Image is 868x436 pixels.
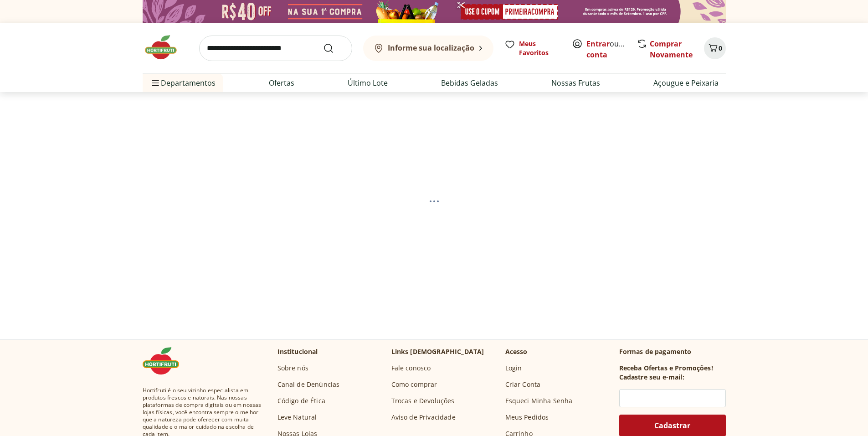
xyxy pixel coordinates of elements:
[391,413,456,422] a: Aviso de Privacidade
[363,36,493,61] button: Informe sua localização
[199,36,352,61] input: search
[586,39,610,49] a: Entrar
[519,39,561,57] span: Meus Favoritos
[505,380,541,389] a: Criar Conta
[619,373,684,382] h3: Cadastre seu e-mail:
[277,347,318,356] p: Institucional
[391,364,431,373] a: Fale conosco
[323,43,345,54] button: Submit Search
[150,72,161,94] button: Menu
[143,347,188,374] img: Hortifruti
[719,44,722,52] span: 0
[505,347,528,356] p: Acesso
[586,39,637,60] a: Criar conta
[277,413,317,422] a: Leve Natural
[348,77,388,88] a: Último Lote
[653,77,719,88] a: Açougue e Peixaria
[143,34,188,61] img: Hortifruti
[388,43,474,53] b: Informe sua localização
[551,77,600,88] a: Nossas Frutas
[654,422,690,429] span: Cadastrar
[391,396,455,405] a: Trocas e Devoluções
[619,347,726,356] p: Formas de pagamento
[277,396,325,405] a: Código de Ética
[269,77,294,88] a: Ofertas
[704,37,726,59] button: Carrinho
[441,77,498,88] a: Bebidas Geladas
[277,364,308,373] a: Sobre nós
[391,347,484,356] p: Links [DEMOGRAPHIC_DATA]
[505,364,522,373] a: Login
[504,39,561,57] a: Meus Favoritos
[505,396,573,405] a: Esqueci Minha Senha
[650,39,693,60] a: Comprar Novamente
[391,380,437,389] a: Como comprar
[619,364,713,373] h3: Receba Ofertas e Promoções!
[505,413,549,422] a: Meus Pedidos
[150,72,216,94] span: Departamentos
[277,380,340,389] a: Canal de Denúncias
[586,38,627,60] span: ou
